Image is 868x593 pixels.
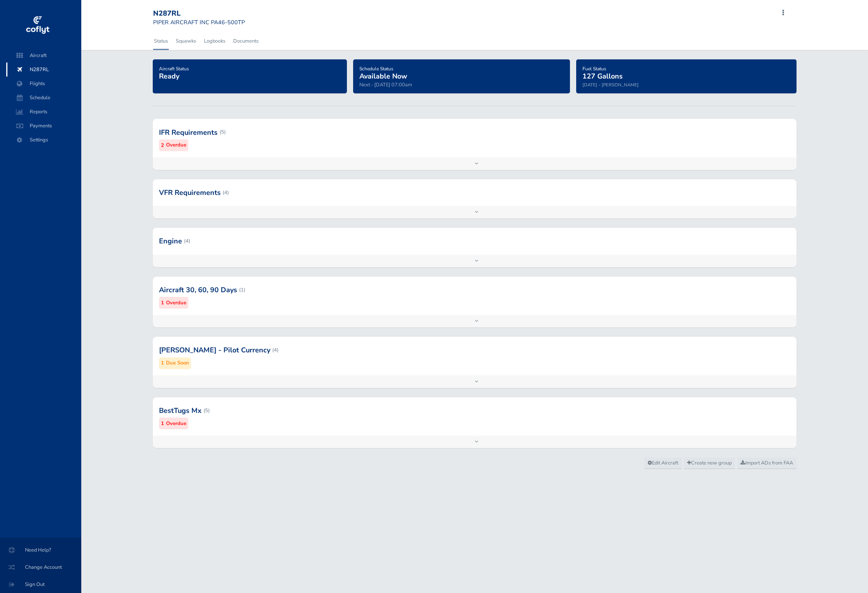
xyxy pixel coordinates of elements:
a: Import ADs from FAA [737,457,797,469]
a: Documents [232,32,259,50]
span: Schedule [14,91,73,105]
small: Due Soon [166,359,189,367]
a: Squawks [175,32,197,50]
span: Settings [14,133,73,147]
span: Fuel Status [582,66,606,72]
span: Reports [14,105,73,119]
a: Schedule StatusAvailable Now [359,63,407,81]
span: Flights [14,77,73,91]
span: Edit Aircraft [648,459,678,466]
small: Overdue [166,420,186,428]
div: N287RL [153,9,245,18]
a: Create new group [684,457,735,469]
span: Change Account [9,560,72,574]
span: N287RL [14,63,73,77]
a: Logbooks [203,32,226,50]
span: Ready [159,71,179,81]
a: Edit Aircraft [644,457,682,469]
span: Need Help? [9,543,72,557]
span: Aircraft Status [159,66,189,72]
span: 127 Gallons [582,71,623,81]
span: Aircraft [14,48,73,63]
small: Overdue [166,299,186,307]
span: Payments [14,119,73,133]
span: Sign Out [9,577,72,591]
span: Import ADs from FAA [741,459,793,466]
small: [DATE] - [PERSON_NAME] [582,82,639,88]
img: coflyt logo [25,14,50,37]
small: Overdue [166,141,186,149]
span: Schedule Status [359,66,393,72]
a: Status [153,32,169,50]
span: Available Now [359,71,407,81]
small: PIPER AIRCRAFT INC PA46-500TP [153,18,245,26]
span: Next - [DATE] 07:00am [359,81,412,88]
span: Create new group [687,459,732,466]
